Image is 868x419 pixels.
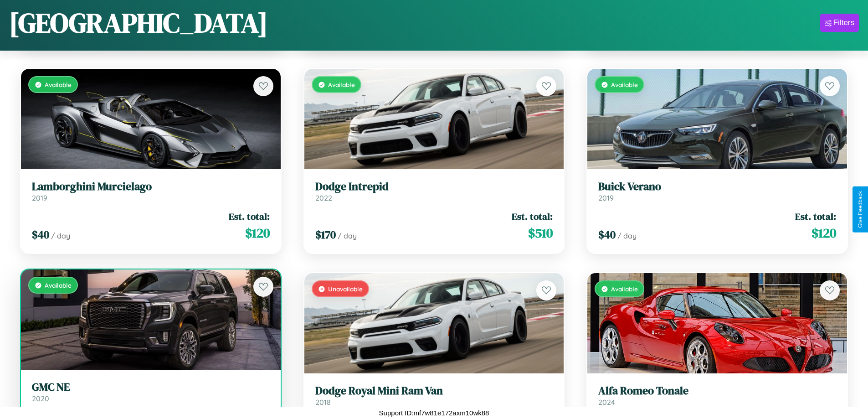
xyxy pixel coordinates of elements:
span: $ 40 [32,227,49,242]
a: Lamborghini Murcielago2019 [32,180,270,202]
span: $ 120 [245,224,270,242]
span: / day [51,231,70,240]
h3: GMC NE [32,381,270,394]
span: / day [617,231,637,240]
a: Buick Verano2019 [598,180,836,202]
span: Est. total: [795,210,836,223]
h3: Dodge Intrepid [315,180,553,193]
p: Support ID: mf7w81e172axm10wk88 [379,407,489,419]
span: Est. total: [512,210,553,223]
span: 2020 [32,394,49,403]
span: 2024 [598,398,615,407]
h1: [GEOGRAPHIC_DATA] [9,4,268,41]
span: $ 120 [812,224,836,242]
span: Available [611,81,638,88]
span: / day [338,231,357,240]
a: GMC NE2020 [32,381,270,403]
div: Filters [833,18,854,27]
h3: Lamborghini Murcielago [32,180,270,193]
span: Available [45,81,72,88]
span: $ 40 [598,227,616,242]
h3: Alfa Romeo Tonale [598,384,836,398]
span: $ 510 [528,224,553,242]
span: $ 170 [315,227,336,242]
span: 2022 [315,193,332,202]
h3: Dodge Royal Mini Ram Van [315,384,553,398]
a: Dodge Intrepid2022 [315,180,553,202]
button: Filters [820,14,859,32]
div: Give Feedback [857,191,863,228]
span: Unavailable [328,285,363,293]
h3: Buick Verano [598,180,836,193]
span: Est. total: [229,210,270,223]
span: Available [328,81,355,88]
span: 2019 [32,193,47,202]
span: Available [611,285,638,293]
span: 2019 [598,193,614,202]
a: Alfa Romeo Tonale2024 [598,384,836,407]
span: Available [45,281,72,289]
span: 2018 [315,398,331,407]
a: Dodge Royal Mini Ram Van2018 [315,384,553,407]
